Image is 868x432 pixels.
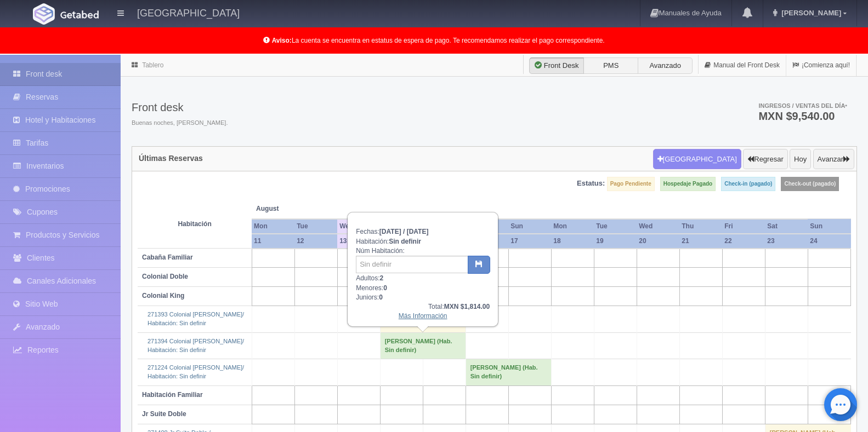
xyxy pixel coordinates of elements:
th: Wed [337,219,380,234]
input: Sin definir [356,256,468,273]
img: Getabed [60,10,99,19]
td: [PERSON_NAME] (Hab. Sin definir) [466,359,551,385]
th: 24 [808,234,850,249]
a: ¡Comienza aquí! [786,55,856,76]
h4: Últimas Reservas [139,154,203,163]
td: [PERSON_NAME] (Hab. Sin definir) [380,332,466,359]
b: 2 [380,274,384,282]
h4: [GEOGRAPHIC_DATA] [137,5,240,19]
th: 11 [252,234,294,249]
th: 20 [637,234,679,249]
b: Cabaña Familiar [142,254,193,261]
label: Check-out (pagado) [781,177,839,191]
th: Mon [252,219,294,234]
th: Tue [294,219,337,234]
div: Total: [356,302,490,312]
th: Wed [637,219,679,234]
span: August [256,204,333,214]
th: 19 [594,234,637,249]
label: Pago Pendiente [607,177,655,191]
label: Front Desk [529,57,584,74]
a: Tablero [142,61,163,69]
button: [GEOGRAPHIC_DATA] [653,149,741,170]
th: Thu [679,219,722,234]
a: Manual del Front Desk [699,55,786,76]
th: Sun [508,219,551,234]
b: Sin definir [389,238,421,245]
span: [PERSON_NAME] [779,9,841,17]
b: Colonial Doble [142,273,188,280]
label: Check-in (pagado) [721,177,775,191]
label: Estatus: [577,178,605,189]
a: 271393 Colonial [PERSON_NAME]/Habitación: Sin definir [147,311,244,326]
b: 0 [383,284,387,292]
span: Buenas noches, [PERSON_NAME]. [132,119,228,128]
th: 13 [337,234,380,249]
button: Regresar [743,149,787,170]
a: Más Información [399,312,447,320]
img: Getabed [33,3,55,25]
b: Colonial King [142,292,184,299]
th: Sun [808,219,850,234]
strong: Habitación [178,220,211,228]
th: 17 [508,234,551,249]
th: 21 [679,234,722,249]
b: 0 [379,293,383,301]
th: 23 [765,234,808,249]
th: Sat [765,219,808,234]
th: 18 [551,234,594,249]
th: Tue [594,219,637,234]
label: Avanzado [638,57,693,74]
b: Aviso: [272,37,292,44]
a: 271224 Colonial [PERSON_NAME]/Habitación: Sin definir [147,364,244,379]
label: PMS [583,57,638,74]
a: 271394 Colonial [PERSON_NAME]/Habitación: Sin definir [147,338,244,353]
b: Jr Suite Doble [142,410,186,418]
button: Hoy [790,149,811,170]
div: Fechas: Habitación: Núm Habitación: Adultos: Menores: Juniors: [348,213,497,326]
b: Habitación Familiar [142,391,203,399]
button: Avanzar [813,149,854,170]
th: 22 [722,234,765,249]
h3: MXN $9,540.00 [758,111,847,122]
b: [DATE] / [DATE] [379,228,429,235]
th: Fri [722,219,765,234]
label: Hospedaje Pagado [660,177,716,191]
th: Mon [551,219,594,234]
th: 12 [294,234,337,249]
b: MXN $1,814.00 [444,303,490,310]
span: Ingresos / Ventas del día [758,102,847,109]
h3: Front desk [132,101,228,113]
